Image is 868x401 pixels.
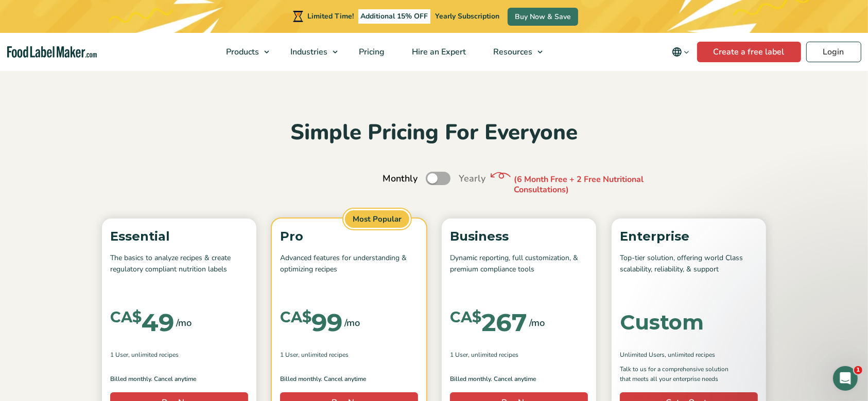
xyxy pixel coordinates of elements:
span: Unlimited Users [620,350,665,359]
p: Talk to us for a comprehensive solution that meets all your enterprise needs [620,364,738,384]
span: , Unlimited Recipes [298,350,349,359]
div: 267 [450,310,527,335]
p: Pro [280,227,418,246]
span: 1 User [110,350,128,359]
div: Custom [620,312,704,333]
p: Dynamic reporting, full customization, & premium compliance tools [450,252,588,287]
span: Most Popular [343,209,411,230]
p: Essential [110,227,248,246]
a: Pricing [346,33,396,71]
span: Additional 15% OFF [358,9,431,24]
span: 1 [854,366,862,374]
div: 49 [110,310,174,335]
span: Pricing [356,46,386,58]
p: Billed monthly. Cancel anytime [280,374,418,384]
p: Billed monthly. Cancel anytime [450,374,588,384]
span: 1 User [280,350,298,359]
a: Create a free label [697,42,801,62]
label: Toggle [426,172,450,185]
span: , Unlimited Recipes [128,350,179,359]
span: Resources [491,46,534,58]
a: Hire an Expert [399,33,478,71]
span: Hire an Expert [409,46,467,58]
a: Products [213,33,275,71]
span: , Unlimited Recipes [665,350,715,359]
a: Food Label Maker homepage [7,46,97,58]
span: Products [223,46,261,58]
span: Industries [288,46,329,58]
h2: Simple Pricing For Everyone [97,119,771,147]
iframe: Intercom live chat [833,366,858,391]
a: Login [806,42,861,62]
span: Yearly Subscription [435,11,499,21]
div: 99 [280,310,342,335]
span: Limited Time! [307,11,354,21]
span: , Unlimited Recipes [468,350,518,359]
a: Industries [277,33,343,71]
span: 1 User [450,350,468,359]
span: Monthly [383,172,418,186]
span: CA$ [450,310,481,325]
p: Business [450,227,588,246]
p: Advanced features for understanding & optimizing recipes [280,252,418,287]
a: Resources [480,33,548,71]
span: /mo [176,316,192,330]
p: The basics to analyze recipes & create regulatory compliant nutrition labels [110,252,248,287]
p: Billed monthly. Cancel anytime [110,374,248,384]
a: Buy Now & Save [508,8,578,26]
span: /mo [344,316,360,330]
span: Yearly [459,172,485,186]
span: CA$ [280,310,311,325]
button: Change language [665,42,697,62]
span: /mo [529,316,545,330]
p: Enterprise [620,227,758,246]
p: (6 Month Free + 2 Free Nutritional Consultations) [514,174,668,196]
span: CA$ [110,310,142,325]
p: Top-tier solution, offering world Class scalability, reliability, & support [620,252,758,287]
